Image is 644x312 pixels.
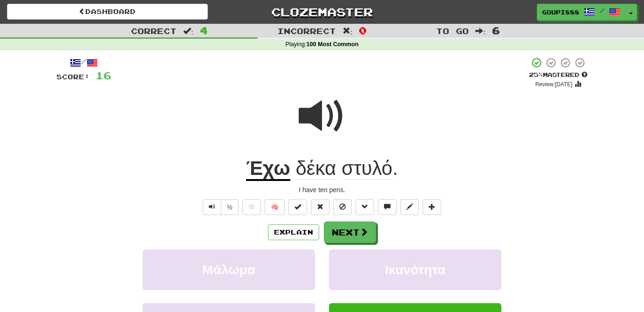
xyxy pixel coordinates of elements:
span: 25 % [529,71,543,78]
span: Incorrect [277,26,336,35]
button: Ικανότητα [329,250,501,290]
span: στυλό [342,157,392,180]
u: Έχω [246,157,290,181]
span: . [290,157,398,180]
span: / [600,7,604,14]
span: Score: [56,73,90,81]
a: Dashboard [7,4,208,20]
span: To go [436,26,469,35]
button: Next [324,222,376,243]
span: δέκα [295,157,336,180]
div: Mastered [529,71,588,79]
span: 4 [200,25,208,36]
span: goupi888 [542,8,579,16]
button: Edit sentence (alt+d) [400,199,419,215]
button: Μάλωμα [143,250,315,290]
button: Discuss sentence (alt+u) [378,199,397,215]
button: Add to collection (alt+a) [423,199,441,215]
button: Grammar (alt+g) [356,199,374,215]
span: 0 [359,25,367,36]
button: Set this sentence to 100% Mastered (alt+m) [288,199,307,215]
div: / [56,57,111,69]
span: Ικανότητα [385,263,445,277]
button: 🧠 [265,199,285,215]
button: Play sentence audio (ctl+space) [203,199,221,215]
span: : [343,27,353,35]
div: I have ten pens. [56,185,588,194]
a: goupi888 / [537,4,625,21]
span: 6 [492,25,500,36]
span: Μάλωμα [202,263,255,277]
button: Reset to 0% Mastered (alt+r) [311,199,329,215]
a: Clozemaster [222,4,423,20]
button: ½ [221,199,239,215]
div: Text-to-speech controls [201,199,239,215]
span: : [183,27,193,35]
span: : [475,27,486,35]
small: Review: [DATE] [535,81,573,88]
span: Correct [131,26,177,35]
button: Ignore sentence (alt+i) [333,199,352,215]
button: Explain [268,224,319,240]
button: Favorite sentence (alt+f) [242,199,261,215]
span: 16 [96,69,111,81]
strong: 100 Most Common [306,41,358,48]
